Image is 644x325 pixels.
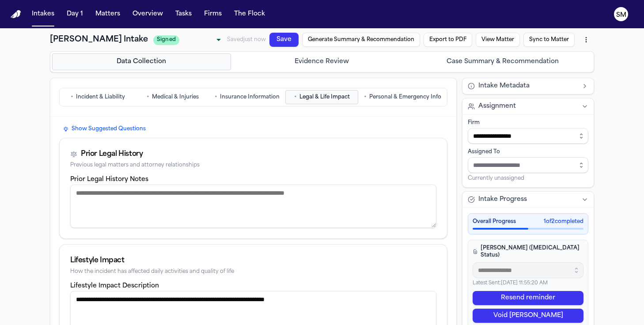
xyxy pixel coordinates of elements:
[360,90,445,104] button: Go to Personal & Emergency Info
[473,280,583,287] p: Latest Sent: [DATE] 11:55:20 AM
[478,195,527,204] span: Intake Progress
[70,283,159,289] label: Lifestyle Impact Description
[70,176,148,183] label: Prior Legal History Notes
[364,93,367,102] span: •
[468,175,524,182] span: Currently unassigned
[92,6,124,22] button: Matters
[473,245,583,259] h4: [PERSON_NAME] ([MEDICAL_DATA] Status)
[220,94,280,101] span: Insurance Information
[233,53,412,70] button: Go to Evidence Review step
[578,32,594,48] button: More actions
[59,124,149,134] button: Show Suggested Questions
[70,162,436,169] div: Previous legal matters and attorney relationships
[50,34,148,46] h1: [PERSON_NAME] Intake
[285,90,358,104] button: Go to Legal & Life Impact
[476,33,520,47] button: View Matter
[478,102,516,111] span: Assignment
[63,6,87,22] button: Day 1
[147,93,149,102] span: •
[136,90,209,104] button: Go to Medical & Injuries
[269,33,299,47] button: Save
[76,94,125,101] span: Incident & Liability
[61,90,134,104] button: Go to Incident & Liability
[462,78,594,94] button: Intake Metadata
[424,33,472,47] button: Export to PDF
[544,218,583,225] span: 1 of 2 completed
[70,185,436,228] textarea: Prior legal history
[52,53,231,70] button: Go to Data Collection step
[462,98,594,114] button: Assignment
[152,94,199,101] span: Medical & Injuries
[468,148,588,155] div: Assigned To
[369,94,441,101] span: Personal & Emergency Info
[11,10,21,19] a: Home
[468,119,588,126] div: Firm
[81,149,143,159] div: Prior Legal History
[473,309,583,323] button: Void [PERSON_NAME]
[70,268,436,275] div: How the incident has affected daily activities and quality of life
[478,82,530,91] span: Intake Metadata
[294,93,297,102] span: •
[52,53,592,70] nav: Intake steps
[153,35,179,45] span: Signed
[211,90,284,104] button: Go to Insurance Information
[302,33,420,47] button: Generate Summary & Recommendation
[129,6,167,22] button: Overview
[28,6,58,22] button: Intakes
[153,34,224,46] div: Update intake status
[299,94,350,101] span: Legal & Life Impact
[413,53,592,70] button: Go to Case Summary & Recommendation step
[473,291,583,305] button: Resend reminder
[473,218,516,225] span: Overall Progress
[172,6,195,22] button: Tasks
[201,6,225,22] button: Firms
[468,157,588,173] input: Assign to staff member
[215,93,217,102] span: •
[71,93,73,102] span: •
[523,33,575,47] button: Sync to Matter
[70,255,436,266] div: Lifestyle Impact
[462,192,594,208] button: Intake Progress
[227,37,266,42] span: Saved just now
[468,128,588,144] input: Select firm
[11,10,21,19] img: Finch Logo
[231,6,269,22] button: The Flock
